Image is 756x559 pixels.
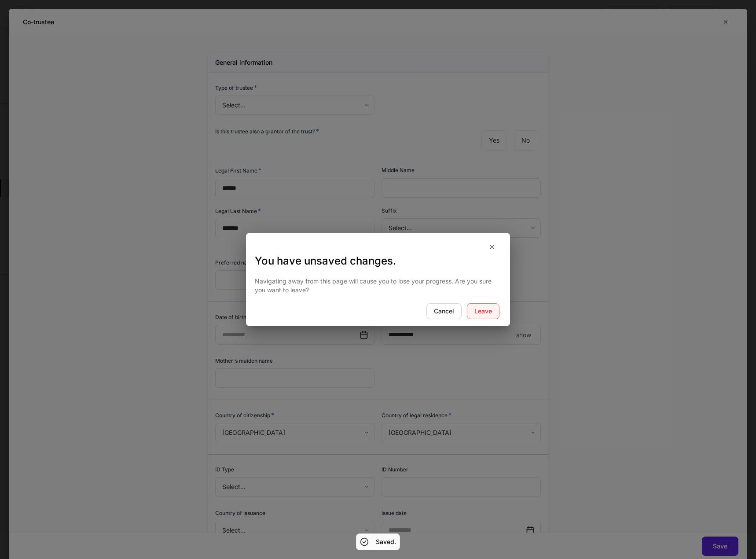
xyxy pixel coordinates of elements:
[426,303,462,319] button: Cancel
[467,303,499,319] button: Leave
[376,537,396,546] h5: Saved.
[434,308,454,314] div: Cancel
[474,308,492,314] div: Leave
[255,277,501,294] p: Navigating away from this page will cause you to lose your progress. Are you sure you want to leave?
[255,254,501,268] h3: You have unsaved changes.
